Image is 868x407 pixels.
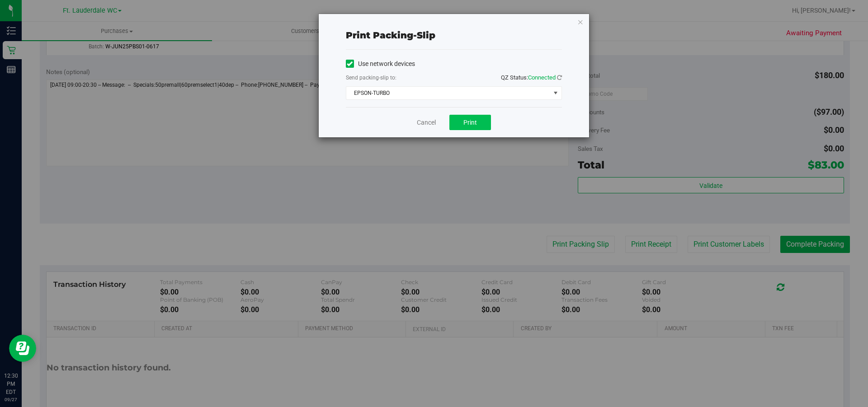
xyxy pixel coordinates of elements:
span: Print [463,119,477,126]
label: Send packing-slip to: [346,74,396,82]
span: select [550,87,561,99]
iframe: Resource center [9,335,36,362]
span: QZ Status: [501,74,562,81]
a: Cancel [417,118,436,127]
label: Use network devices [346,59,415,69]
button: Print [449,115,491,130]
span: Print packing-slip [346,30,435,41]
span: Connected [528,74,556,81]
span: EPSON-TURBO [346,87,550,99]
